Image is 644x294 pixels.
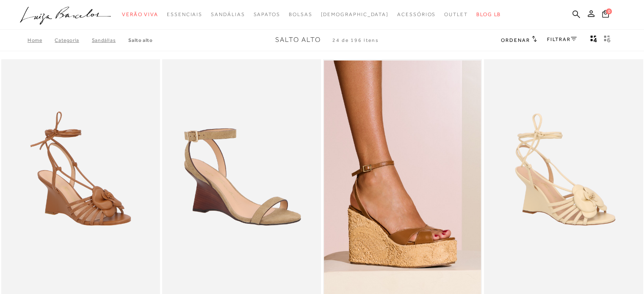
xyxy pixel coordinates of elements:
span: Acessórios [397,11,436,17]
span: Sandálias [211,11,245,17]
a: categoryNavScreenReaderText [444,7,468,22]
a: categoryNavScreenReaderText [397,7,436,22]
a: categoryNavScreenReaderText [167,7,202,22]
button: 0 [600,9,611,21]
span: [DEMOGRAPHIC_DATA] [321,11,389,17]
a: categoryNavScreenReaderText [253,7,280,22]
span: Verão Viva [122,11,158,17]
span: Sapatos [253,11,280,17]
a: categoryNavScreenReaderText [211,7,245,22]
button: Mostrar 4 produtos por linha [588,35,600,46]
span: Bolsas [289,11,312,17]
a: BLOG LB [476,7,501,22]
span: 0 [606,8,612,14]
a: Categoria [55,37,91,43]
a: Salto Alto [128,37,152,43]
a: SANDÁLIAS [92,37,128,43]
span: Ordenar [501,37,530,43]
span: Essenciais [167,11,202,17]
a: Home [28,37,55,43]
a: categoryNavScreenReaderText [122,7,158,22]
button: gridText6Desc [601,35,613,46]
a: noSubCategoriesText [321,7,389,22]
a: FILTRAR [547,36,577,42]
span: Outlet [444,11,468,17]
a: categoryNavScreenReaderText [289,7,312,22]
span: 24 de 196 itens [332,37,379,43]
span: Salto Alto [275,36,321,44]
span: BLOG LB [476,11,501,17]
